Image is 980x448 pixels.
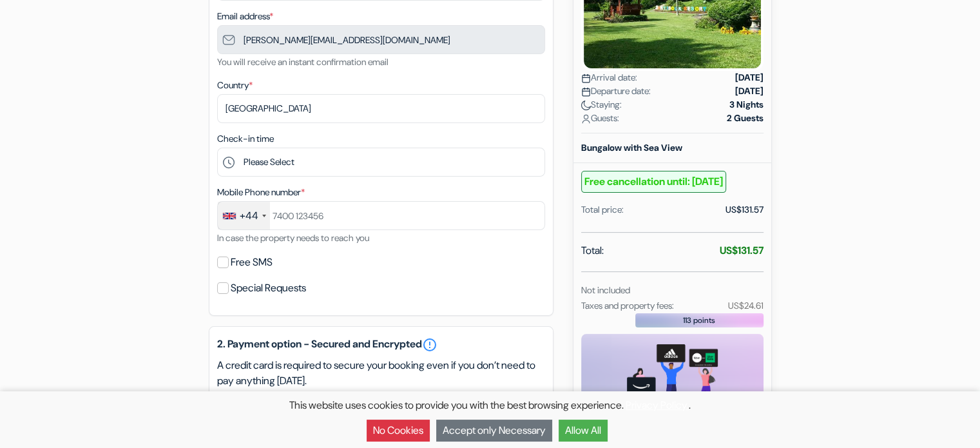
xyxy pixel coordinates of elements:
span: Guests: [581,112,619,125]
strong: US$131.57 [720,244,764,257]
label: Email address [217,10,273,23]
small: Not included [581,284,630,296]
small: US$24.61 [727,300,763,311]
label: Special Requests [231,279,306,297]
label: Free SMS [231,253,273,271]
img: user_icon.svg [581,114,591,124]
strong: [DATE] [735,71,764,84]
span: 113 points [683,315,715,326]
span: Departure date: [581,84,651,98]
b: Free cancellation until: [DATE] [581,171,726,193]
button: Accept only Necessary [436,420,552,442]
strong: 2 Guests [727,112,764,125]
img: calendar.svg [581,87,591,97]
label: Check-in time [217,132,274,146]
label: Country [217,79,253,92]
div: United Kingdom: +44 [218,202,270,229]
p: This website uses cookies to provide you with the best browsing experience. . [6,398,974,413]
div: US$131.57 [725,203,764,217]
p: A credit card is required to secure your booking even if you don’t need to pay anything [DATE]. [217,358,545,389]
a: Privacy Policy. [626,398,689,412]
span: Total: [581,243,604,258]
img: calendar.svg [581,73,591,83]
strong: [DATE] [735,84,764,98]
button: Allow All [559,420,608,442]
div: Total price: [581,203,624,217]
b: Bungalow with Sea View [581,142,682,153]
span: Staying: [581,98,622,112]
a: error_outline [422,337,437,353]
img: gift_card_hero_new.png [627,344,718,409]
label: Mobile Phone number [217,186,305,199]
strong: 3 Nights [729,98,764,112]
h5: 2. Payment option - Secured and Encrypted [217,337,545,353]
small: You will receive an instant confirmation email [217,56,389,68]
img: moon.svg [581,101,591,110]
div: +44 [240,208,258,224]
small: In case the property needs to reach you [217,232,369,244]
button: No Cookies [367,420,430,442]
span: Arrival date: [581,71,637,84]
input: Enter email address [217,25,545,54]
input: 7400 123456 [217,201,545,230]
small: Taxes and property fees: [581,300,674,311]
